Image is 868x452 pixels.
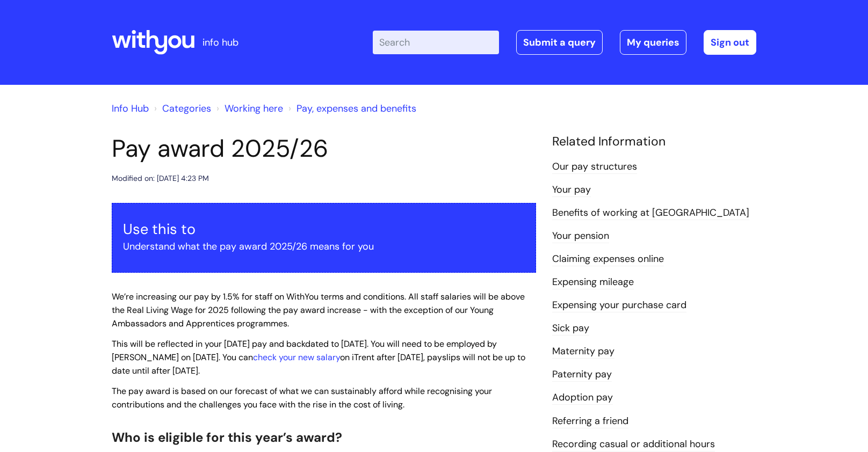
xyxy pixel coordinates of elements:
[112,102,149,115] a: Info Hub
[552,322,589,336] a: Sick pay
[112,429,342,446] span: Who is eligible for this year’s award?
[552,275,634,289] a: Expensing mileage
[552,345,614,359] a: Maternity pay
[552,183,591,197] a: Your pay
[112,385,492,410] span: The pay award is based on our forecast of what we can sustainably afford while recognising your c...
[552,134,756,149] h4: Related Information
[552,414,628,428] a: Referring a friend
[112,134,536,163] h1: Pay award 2025/26
[552,252,664,266] a: Claiming expenses online
[112,291,525,329] span: We’re increasing our pay by 1.5% for staff on WithYou terms and conditions. All staff salaries wi...
[225,102,283,115] a: Working here
[123,221,525,238] h3: Use this to
[552,229,609,243] a: Your pension
[552,206,749,220] a: Benefits of working at [GEOGRAPHIC_DATA]
[296,102,416,115] a: Pay, expenses and benefits
[373,31,499,54] input: Search
[123,238,525,255] p: Understand what the pay award 2025/26 means for you
[112,338,525,376] span: This will be reflected in your [DATE] pay and backdated to [DATE]. You will need to be employed b...
[253,352,340,363] a: check your new salary
[552,391,613,405] a: Adoption pay
[620,30,686,55] a: My queries
[373,30,756,55] div: | -
[552,438,715,451] a: Recording casual or additional hours
[162,102,211,115] a: Categories
[202,34,238,51] p: info hub
[286,100,416,117] li: Pay, expenses and benefits
[214,100,283,117] li: Working here
[516,30,603,55] a: Submit a query
[552,160,637,174] a: Our pay structures
[552,368,612,382] a: Paternity pay
[151,100,211,117] li: Solution home
[704,30,756,55] a: Sign out
[552,298,686,312] a: Expensing your purchase card
[112,172,209,185] div: Modified on: [DATE] 4:23 PM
